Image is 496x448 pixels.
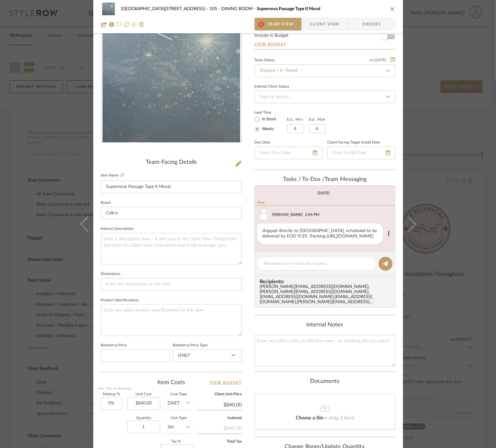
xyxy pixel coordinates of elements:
[255,141,270,144] label: Due Date
[287,117,303,122] label: Est. Min
[101,173,124,178] label: Item Name
[255,115,287,133] mat-radio-group: Select item type
[272,212,303,217] div: [PERSON_NAME]
[258,22,264,27] span: 1
[101,227,134,231] label: Internal Description
[283,177,325,182] span: Tasks / To-Dos /
[255,378,395,385] div: Documents
[173,344,208,347] label: Reference Price Type
[369,58,374,62] span: on
[103,5,240,143] img: 606c88da-6231-4fa6-8af5-4287b9dc5d60_436x436.jpg
[260,279,393,284] span: Recipients:
[121,7,210,11] span: [GEOGRAPHIC_DATA][STREET_ADDRESS]
[255,42,395,47] a: View Budget
[255,322,395,329] div: Internal Notes
[268,18,294,30] span: Team View
[257,224,383,244] div: shipped directly to [GEOGRAPHIC_DATA], scheduled to be delivered by EOD 9/25. Tracking:
[101,272,121,276] label: Dimensions
[255,59,275,62] div: Team Status
[101,159,242,166] div: Team-Facing Details
[101,5,241,143] div: 0
[255,110,287,115] label: Lead Time
[101,3,116,15] img: 606c88da-6231-4fa6-8af5-4287b9dc5d60_48x40.jpg
[101,393,122,396] label: Markup %
[101,379,242,386] div: Item Costs
[255,64,395,77] input: Type to Search…
[197,440,242,443] label: Total Tax
[327,234,374,238] a: [URL][DOMAIN_NAME]
[101,201,111,204] label: Brand
[305,212,320,217] div: 2:54 PM
[327,141,380,144] label: Client-Facing Target Install Date
[260,284,393,305] div: [PERSON_NAME][EMAIL_ADDRESS][DOMAIN_NAME] , [PERSON_NAME][EMAIL_ADDRESS][DOMAIN_NAME] , [EMAIL_AD...
[101,299,139,302] label: Product Specifications
[390,6,395,12] button: close
[165,417,192,420] label: Unit Type
[255,85,289,88] div: Internal Client Status
[197,417,242,420] label: Subtotal
[309,117,326,122] label: Est. Max
[261,126,274,132] label: Weeks
[257,7,321,11] span: Supernova Passage Type II Mural
[210,379,242,386] a: View Budget
[310,18,340,30] span: Client View
[139,22,144,27] img: Remove from project
[356,18,388,30] span: Orders
[255,200,395,206] div: New
[197,422,242,433] div: $840.00
[101,278,242,291] input: Enter the dimensions of this item
[374,58,387,62] span: [DATE]
[327,147,395,159] input: Enter Install Date
[160,440,192,443] label: Tax %
[101,181,242,193] input: Enter Item Name
[210,7,257,11] span: 105 - DINING ROOM
[165,393,192,396] label: Cost Type
[101,344,127,347] label: Reference Price
[261,117,277,122] label: In Stock
[197,393,242,396] label: Client Unit Price
[127,417,160,420] label: Quantity
[255,147,322,159] input: Enter Due Date
[101,207,242,219] input: Enter Brand
[257,208,270,221] img: user_avatar.png
[255,90,395,103] input: Type to Search…
[296,415,323,420] span: Choose a file
[255,176,395,183] div: team Messaging
[323,415,356,420] span: or drag it here.
[127,393,160,396] label: Unit Cost
[317,191,330,195] div: [DATE]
